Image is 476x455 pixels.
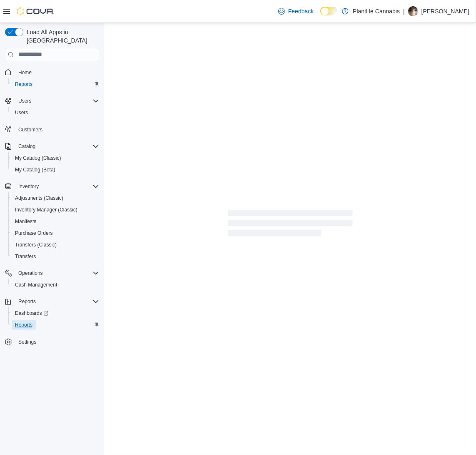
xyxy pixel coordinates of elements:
span: Purchase Orders [15,230,53,236]
a: Inventory Manager (Classic) [12,205,81,215]
span: My Catalog (Beta) [15,166,55,173]
a: My Catalog (Beta) [12,165,59,175]
button: Transfers [8,251,102,262]
a: Customers [15,125,46,135]
button: Users [8,107,102,118]
button: Catalog [2,141,102,152]
span: Operations [18,270,43,277]
button: Inventory Manager (Classic) [8,204,102,216]
span: Dashboards [15,310,48,317]
button: Inventory [2,181,102,192]
span: Users [15,96,99,106]
a: Dashboards [12,308,52,318]
a: Transfers [12,251,39,261]
span: Home [18,69,32,76]
p: | [403,6,405,16]
span: Reports [18,298,36,305]
span: Inventory Manager (Classic) [12,205,99,215]
span: Inventory [18,183,39,190]
span: Loading [228,211,353,238]
p: [PERSON_NAME] [421,6,469,16]
span: My Catalog (Classic) [12,153,99,163]
span: Adjustments (Classic) [15,195,63,201]
span: Reports [15,81,32,88]
p: Plantlife Cannabis [353,6,400,16]
button: Operations [15,268,46,278]
span: Feedback [288,7,314,15]
a: My Catalog (Classic) [12,153,65,163]
button: Operations [2,267,102,279]
nav: Complex example [5,63,99,370]
button: Catalog [15,141,39,151]
span: Purchase Orders [12,228,99,238]
a: Cash Management [12,280,60,290]
span: Cash Management [15,282,57,288]
span: Home [15,67,99,78]
a: Transfers (Classic) [12,240,60,250]
span: Inventory [15,181,99,191]
button: Purchase Orders [8,227,102,239]
span: Users [12,108,99,118]
span: Load All Apps in [GEOGRAPHIC_DATA] [23,28,99,45]
span: Cash Management [12,280,99,290]
span: Catalog [15,141,99,151]
input: Dark Mode [320,7,338,15]
button: Reports [2,296,102,307]
span: Reports [15,322,32,328]
span: My Catalog (Classic) [15,155,61,161]
button: Settings [2,336,102,348]
span: Adjustments (Classic) [12,193,99,203]
a: Purchase Orders [12,228,56,238]
a: Manifests [12,216,40,226]
div: Zach MacDonald [408,6,418,16]
button: Users [2,95,102,107]
button: Reports [8,78,102,90]
span: Transfers (Classic) [12,240,99,250]
span: Reports [12,320,99,330]
button: Users [15,96,35,106]
span: Settings [15,337,99,347]
span: Transfers [12,251,99,261]
button: Reports [15,297,39,307]
img: Cova [17,7,54,15]
span: Manifests [15,218,36,225]
a: Adjustments (Classic) [12,193,67,203]
span: Customers [18,126,42,133]
span: Inventory Manager (Classic) [15,206,77,213]
span: Reports [12,79,99,89]
span: Operations [15,268,99,278]
span: Transfers (Classic) [15,241,57,248]
a: Reports [12,79,36,89]
a: Users [12,108,31,118]
a: Dashboards [8,307,102,319]
button: Reports [8,319,102,331]
span: Reports [15,297,99,307]
span: Catalog [18,143,35,150]
button: Inventory [15,181,42,191]
span: My Catalog (Beta) [12,165,99,175]
button: My Catalog (Classic) [8,152,102,164]
a: Feedback [275,3,317,20]
a: Reports [12,320,36,330]
span: Users [18,98,31,104]
button: Customers [2,123,102,136]
span: Customers [15,124,99,135]
button: Home [2,66,102,78]
span: Dashboards [12,308,99,318]
button: Transfers (Classic) [8,239,102,251]
span: Manifests [12,216,99,226]
span: Users [15,109,28,116]
span: Settings [18,339,36,345]
a: Home [15,68,35,78]
button: Adjustments (Classic) [8,192,102,204]
a: Settings [15,337,40,347]
button: Manifests [8,216,102,227]
button: Cash Management [8,279,102,291]
button: My Catalog (Beta) [8,164,102,176]
span: Transfers [15,253,36,260]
